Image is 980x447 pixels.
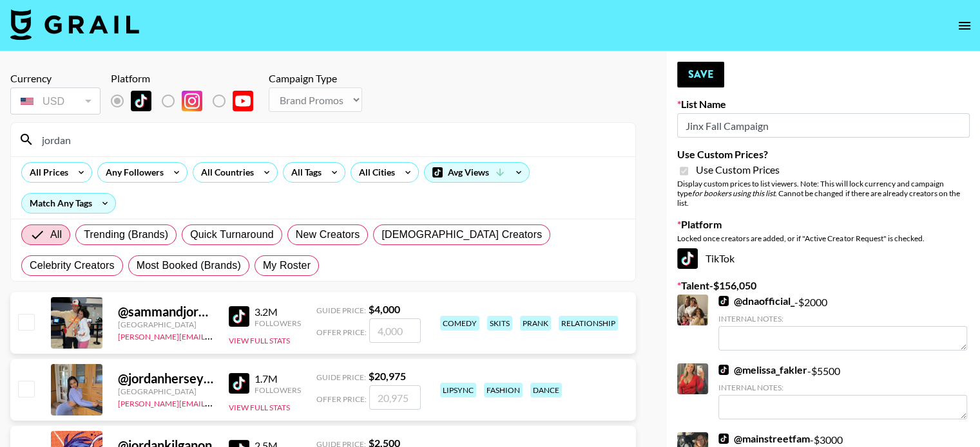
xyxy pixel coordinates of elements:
div: Avg Views [425,163,529,182]
img: Grail Talent [10,9,139,40]
div: Followers [255,385,301,395]
strong: $ 4,000 [369,303,400,315]
label: Use Custom Prices? [677,148,970,161]
div: Internal Notes: [718,314,967,324]
div: prank [520,316,551,331]
input: Search by User Name [34,129,628,150]
span: Guide Price: [316,372,366,382]
em: for bookers using this list [692,188,775,198]
div: Currency [10,72,101,85]
input: 20,975 [369,385,421,410]
span: [DEMOGRAPHIC_DATA] Creators [381,227,542,242]
div: Currency is locked to USD [10,85,101,117]
div: Locked once creators are added, or if "Active Creator Request" is checked. [677,233,970,243]
div: @ jordanherseyyy [118,370,213,387]
a: @melissa_fakler [718,363,807,376]
div: List locked to TikTok. [111,87,264,114]
img: TikTok [677,248,698,269]
div: Any Followers [98,163,166,182]
a: @mainstreetfam [718,432,810,445]
img: YouTube [233,91,253,111]
div: fashion [484,383,523,397]
div: - $ 2000 [718,295,967,351]
img: Instagram [182,91,202,111]
span: All [50,227,62,242]
div: lipsync [440,383,476,397]
span: Guide Price: [316,306,366,315]
div: skits [487,316,512,331]
span: Offer Price: [316,327,367,337]
div: @ sammandjordan [118,304,213,320]
img: TikTok [229,373,249,394]
div: All Cities [351,163,398,182]
div: 3.2M [255,306,301,318]
div: All Countries [193,163,256,182]
label: List Name [677,98,970,111]
div: - $ 5500 [718,363,967,419]
div: Display custom prices to list viewers. Note: This will lock currency and campaign type . Cannot b... [677,179,970,208]
button: open drawer [952,13,977,39]
img: TikTok [229,306,249,327]
div: USD [13,90,98,113]
div: All Prices [22,163,71,182]
label: Talent - $ 156,050 [677,279,970,292]
div: Platform [111,72,264,85]
div: Match Any Tags [22,194,115,213]
label: Platform [677,218,970,231]
span: New Creators [296,227,360,242]
div: Followers [255,318,301,328]
img: TikTok [718,296,729,306]
div: All Tags [283,163,324,182]
div: Campaign Type [269,72,362,85]
span: My Roster [263,258,311,273]
a: @dnaofficial_ [718,295,794,307]
span: Celebrity Creators [30,258,115,273]
button: Save [677,62,724,87]
a: [PERSON_NAME][EMAIL_ADDRESS][DOMAIN_NAME] [118,396,309,408]
span: Trending (Brands) [84,227,168,242]
div: relationship [559,316,618,331]
input: 4,000 [369,318,421,343]
img: TikTok [718,365,729,375]
img: TikTok [131,91,151,111]
span: Most Booked (Brands) [137,258,241,273]
span: Use Custom Prices [696,163,780,176]
button: View Full Stats [229,336,290,345]
div: [GEOGRAPHIC_DATA] [118,387,213,396]
div: [GEOGRAPHIC_DATA] [118,320,213,329]
a: [PERSON_NAME][EMAIL_ADDRESS][DOMAIN_NAME] [118,329,309,342]
span: Quick Turnaround [190,227,274,242]
div: TikTok [677,248,970,269]
button: View Full Stats [229,403,290,412]
img: TikTok [718,433,729,444]
span: Offer Price: [316,394,367,404]
div: Internal Notes: [718,383,967,392]
div: 1.7M [255,372,301,385]
div: comedy [440,316,479,331]
strong: $ 20,975 [369,370,406,382]
div: dance [530,383,562,397]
